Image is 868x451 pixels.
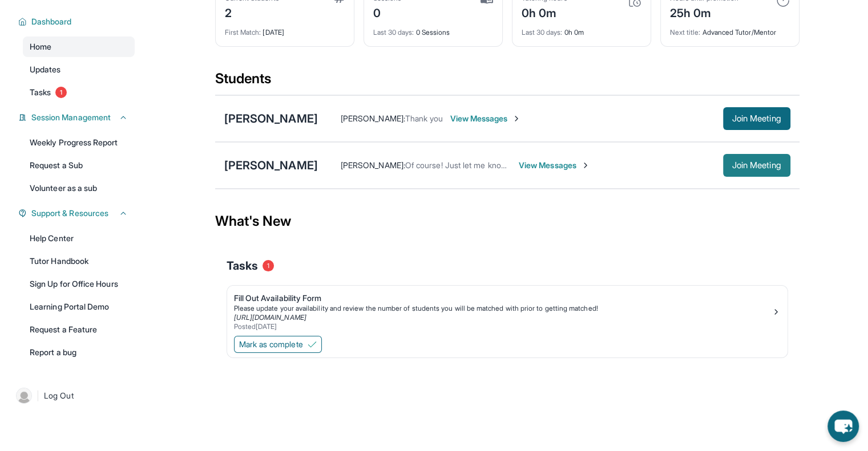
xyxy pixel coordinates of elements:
div: Please update your availability and review the number of students you will be matched with prior ... [234,304,772,313]
a: Report a bug [23,342,135,363]
div: 2 [225,3,279,21]
span: Log Out [44,390,74,401]
span: | [37,389,39,403]
button: Mark as complete [234,336,322,353]
div: [PERSON_NAME] [224,111,318,127]
span: Session Management [31,112,111,123]
div: Fill Out Availability Form [234,292,772,304]
img: Mark as complete [308,340,317,349]
span: View Messages [519,160,590,171]
img: user-img [16,388,32,404]
a: Home [23,36,135,57]
a: Learning Portal Demo [23,296,135,317]
a: Fill Out Availability FormPlease update your availability and review the number of students you w... [227,286,788,334]
div: 0h 0m [522,21,641,37]
div: Students [215,70,800,95]
span: Last 30 days : [373,28,414,36]
a: Volunteer as a sub [23,178,135,198]
span: 1 [263,260,274,271]
a: Tutor Handbook [23,251,135,271]
a: |Log Out [11,383,135,408]
span: Thank you [405,113,443,123]
a: Request a Sub [23,155,135,176]
span: Of course! Just let me know if you have any other questions. [405,160,624,170]
span: 1 [55,87,67,98]
span: Home [30,41,51,52]
a: Weekly Progress Report [23,132,135,153]
div: Advanced Tutor/Mentor [670,21,790,37]
span: Join Meeting [732,115,781,122]
span: Next title : [670,28,701,36]
button: Session Management [27,112,128,123]
span: View Messages [450,113,521,124]
a: Updates [23,59,135,80]
span: Dashboard [31,16,72,27]
div: [PERSON_NAME] [224,157,318,173]
a: Request a Feature [23,319,135,340]
a: Tasks1 [23,82,135,103]
a: Sign Up for Office Hours [23,274,135,294]
span: Last 30 days : [522,28,563,36]
button: Dashboard [27,16,128,27]
span: First Match : [225,28,261,36]
div: 0h 0m [522,3,567,21]
span: Join Meeting [732,162,781,169]
button: Support & Resources [27,208,128,219]
button: chat-button [827,411,859,442]
div: Posted [DATE] [234,322,772,331]
button: Join Meeting [723,154,790,177]
img: Chevron-Right [512,114,521,123]
div: 0 Sessions [373,21,493,37]
div: 25h 0m [670,3,738,21]
a: Help Center [23,228,135,249]
span: [PERSON_NAME] : [341,113,405,123]
span: Tasks [30,87,51,98]
div: What's New [215,196,800,246]
span: Updates [30,64,61,75]
img: Chevron-Right [581,161,590,170]
a: [URL][DOMAIN_NAME] [234,313,306,322]
span: [PERSON_NAME] : [341,160,405,170]
div: [DATE] [225,21,345,37]
span: Support & Resources [31,208,108,219]
button: Join Meeting [723,107,790,130]
span: Mark as complete [239,339,303,350]
div: 0 [373,3,402,21]
span: Tasks [227,258,258,274]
